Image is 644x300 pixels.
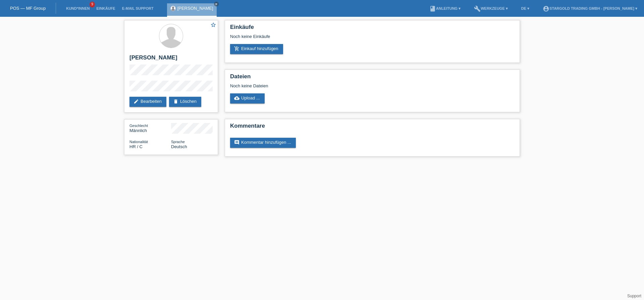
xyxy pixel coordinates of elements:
[230,83,435,88] div: Noch keine Dateien
[177,6,213,11] a: [PERSON_NAME]
[230,34,515,44] div: Noch keine Einkäufe
[93,6,118,10] a: Einkäufe
[429,5,436,12] i: book
[129,124,148,128] span: Geschlecht
[169,97,201,107] a: deleteLöschen
[234,46,239,51] i: add_shopping_cart
[474,5,481,12] i: build
[10,6,46,11] a: POS — MF Group
[129,97,166,107] a: editBearbeiten
[210,22,216,29] a: star_border
[90,2,95,7] span: 9
[214,2,219,6] a: close
[230,73,515,83] h2: Dateien
[129,140,148,144] span: Nationalität
[230,24,515,34] h2: Einkäufe
[543,5,549,12] i: account_circle
[173,99,178,104] i: delete
[234,95,239,101] i: cloud_upload
[627,294,641,298] a: Support
[129,144,143,149] span: Kroatien / C / 21.05.2014
[63,6,93,10] a: Kund*innen
[210,22,216,28] i: star_border
[129,123,171,133] div: Männlich
[230,93,265,103] a: cloud_uploadUpload ...
[133,99,139,104] i: edit
[119,6,157,10] a: E-Mail Support
[230,138,296,148] a: commentKommentar hinzufügen ...
[471,6,511,10] a: buildWerkzeuge ▾
[234,140,239,145] i: comment
[171,140,185,144] span: Sprache
[230,44,283,54] a: add_shopping_cartEinkauf hinzufügen
[230,123,515,133] h2: Kommentare
[426,6,464,10] a: bookAnleitung ▾
[129,54,213,65] h2: [PERSON_NAME]
[171,144,187,149] span: Deutsch
[539,6,641,10] a: account_circleStargold Trading GmbH - [PERSON_NAME] ▾
[215,2,218,6] i: close
[518,6,533,10] a: DE ▾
